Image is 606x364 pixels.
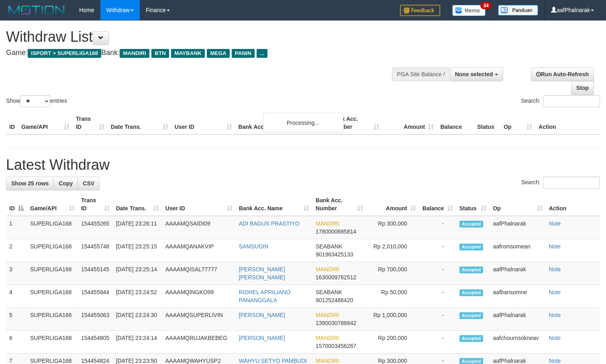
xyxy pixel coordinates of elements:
th: Bank Acc. Name: activate to sort column ascending [236,193,312,216]
td: - [419,262,456,285]
td: - [419,216,456,239]
span: Accepted [459,312,484,319]
td: SUPERLIGA168 [27,308,78,331]
a: Run Auto-Refresh [531,67,594,81]
span: Copy [59,180,73,187]
th: Status [474,112,500,134]
td: 154455063 [78,308,113,331]
a: Note [549,289,561,295]
th: Op [500,112,535,134]
td: 1 [6,216,27,239]
td: aafchournsokneav [490,331,545,354]
td: SUPERLIGA168 [27,331,78,354]
th: ID [6,112,18,134]
a: Note [549,358,561,364]
th: Balance [437,112,474,134]
td: Rp 200,000 [366,331,419,354]
td: Rp 700,000 [366,262,419,285]
a: CSV [78,177,100,190]
td: AAAAMQANAKVIP [162,239,236,262]
td: aafPhalnarak [490,308,545,331]
span: 34 [480,2,491,9]
td: 154455748 [78,239,113,262]
th: Amount: activate to sort column ascending [366,193,419,216]
td: AAAAMQRUJAKBEBEG [162,331,236,354]
h1: Withdraw List [6,29,396,45]
label: Search: [521,95,600,107]
span: BTN [151,49,169,58]
td: Rp 300,000 [366,216,419,239]
td: SUPERLIGA168 [27,216,78,239]
td: 4 [6,285,27,308]
th: Op: activate to sort column ascending [490,193,545,216]
td: Rp 1,000,000 [366,308,419,331]
img: panduan.png [498,5,538,16]
span: Copy 901252486420 to clipboard [316,297,353,303]
span: Accepted [459,221,484,228]
th: Amount [382,112,437,134]
a: [PERSON_NAME] [239,335,285,341]
th: Date Trans.: activate to sort column ascending [113,193,162,216]
span: SEABANK [316,289,342,295]
td: SUPERLIGA168 [27,285,78,308]
td: AAAAMQSAIDI09 [162,216,236,239]
span: Accepted [459,266,484,273]
span: None selected [455,71,493,77]
span: PANIN [232,49,255,58]
span: ... [257,49,267,58]
td: SUPERLIGA168 [27,239,78,262]
input: Search: [543,177,600,189]
td: 154454805 [78,331,113,354]
td: 6 [6,331,27,354]
td: AAAAMQISAL77777 [162,262,236,285]
span: MANDIRI [316,335,339,341]
th: ID: activate to sort column descending [6,193,27,216]
th: User ID [171,112,235,134]
td: AAAAMQINGKO99 [162,285,236,308]
a: Note [549,266,561,272]
span: Show 25 rows [11,180,49,187]
td: 3 [6,262,27,285]
img: Button%20Memo.svg [452,5,486,16]
a: [PERSON_NAME] [239,312,285,318]
td: [DATE] 23:24:30 [113,308,162,331]
a: RIDHEL APRILIANO PANANGGALA [239,289,291,303]
h4: Game: Bank: [6,49,396,57]
td: - [419,239,456,262]
th: Game/API [18,112,73,134]
span: ISPORT > SUPERLIGA168 [28,49,101,58]
td: aafbansomne [490,285,545,308]
span: MANDIRI [316,220,339,227]
a: Note [549,335,561,341]
th: Action [535,112,600,134]
a: Stop [571,81,594,95]
td: 2 [6,239,27,262]
button: None selected [450,67,503,81]
td: [DATE] 23:25:15 [113,239,162,262]
span: Accepted [459,244,484,250]
span: MANDIRI [316,358,339,364]
img: Feedback.jpg [400,5,440,16]
td: 5 [6,308,27,331]
span: MANDIRI [316,312,339,318]
input: Search: [543,95,600,107]
a: Note [549,243,561,250]
th: Balance: activate to sort column ascending [419,193,456,216]
td: 154455944 [78,285,113,308]
select: Showentries [20,95,50,107]
td: - [419,308,456,331]
h1: Latest Withdraw [6,157,600,173]
a: WAHYU SETYO PAMBUDI [239,358,307,364]
label: Search: [521,177,600,189]
a: SAMSUDIN [239,243,269,250]
td: aafPhalnarak [490,262,545,285]
td: - [419,285,456,308]
span: Accepted [459,335,484,342]
th: Action [546,193,600,216]
a: [PERSON_NAME] [PERSON_NAME] [239,266,285,281]
td: - [419,331,456,354]
td: 154455145 [78,262,113,285]
td: [DATE] 23:24:52 [113,285,162,308]
th: Trans ID [73,112,108,134]
th: Status: activate to sort column ascending [456,193,490,216]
